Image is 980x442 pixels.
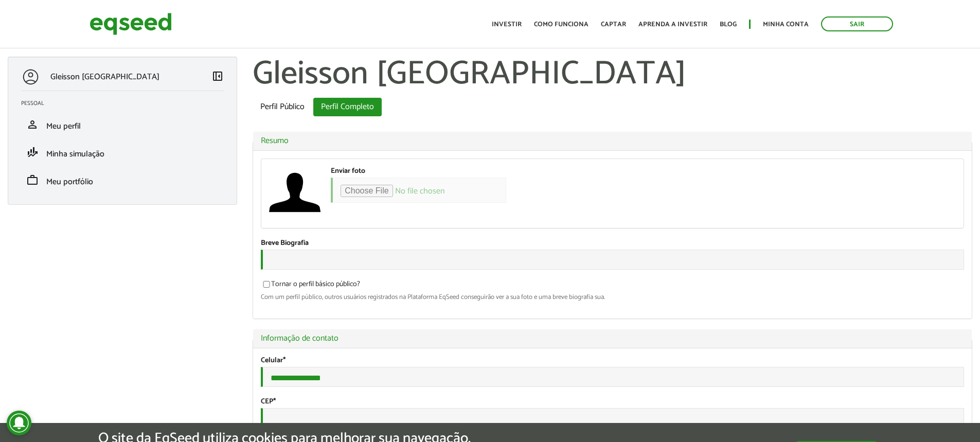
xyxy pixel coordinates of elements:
a: Sair [821,16,893,31]
img: Foto de Gleisson Jardim França [269,167,320,218]
span: Este campo é obrigatório. [273,396,276,408]
a: finance_modeMinha simulação [21,146,224,158]
a: Captar [601,21,626,28]
a: Colapsar menu [211,70,224,84]
a: personMeu perfil [21,118,224,131]
a: Minha conta [763,21,809,28]
a: Investir [492,21,522,28]
a: workMeu portfólio [21,174,224,186]
span: Meu portfólio [46,175,93,189]
input: Tornar o perfil básico público? [257,281,276,288]
h1: Gleisson [GEOGRAPHIC_DATA] [253,57,972,93]
a: Perfil Público [253,98,312,116]
h2: Pessoal [21,100,231,107]
p: Gleisson [GEOGRAPHIC_DATA] [50,72,159,82]
label: CEP [261,398,276,405]
span: Meu perfil [46,119,81,133]
span: person [26,118,39,131]
span: work [26,174,39,186]
a: Aprenda a investir [638,21,707,28]
label: Celular [261,357,286,364]
label: Breve Biografia [261,240,309,247]
a: Ver perfil do usuário. [269,167,320,218]
li: Minha simulação [13,138,231,166]
img: EqSeed [90,10,172,38]
span: Minha simulação [46,147,104,161]
span: Este campo é obrigatório. [283,355,286,366]
a: Perfil Completo [313,98,382,116]
li: Meu portfólio [13,166,231,194]
label: Enviar foto [331,168,365,175]
a: Resumo [261,137,964,145]
li: Meu perfil [13,111,231,138]
a: Informação de contato [261,334,964,343]
div: Com um perfil público, outros usuários registrados na Plataforma EqSeed conseguirão ver a sua fot... [261,294,964,300]
a: Como funciona [534,21,589,28]
span: left_panel_close [211,70,224,82]
label: Tornar o perfil básico público? [261,281,360,291]
span: finance_mode [26,146,39,158]
a: Blog [720,21,737,28]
